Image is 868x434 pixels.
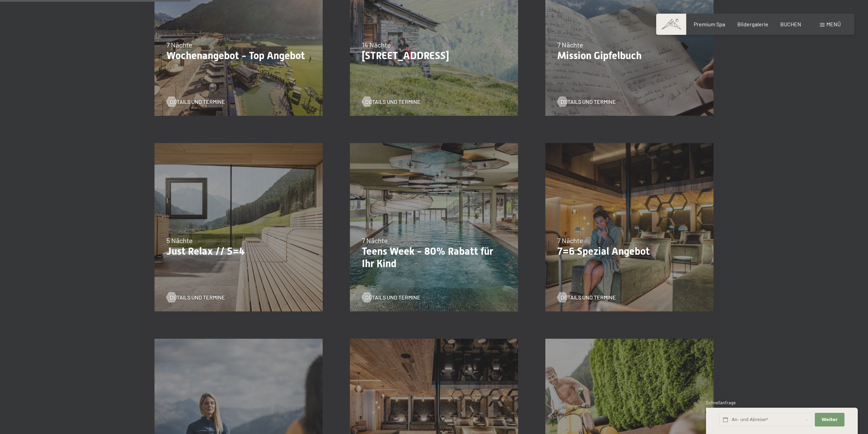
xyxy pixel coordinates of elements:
a: Details und Termine [362,294,421,301]
span: Details und Termine [170,98,225,106]
span: Details und Termine [561,294,616,301]
span: Menü [826,21,841,27]
a: Premium Spa [694,21,725,27]
a: Details und Termine [362,98,421,106]
span: 7 Nächte [557,236,583,244]
a: Details und Termine [557,98,616,106]
span: Details und Termine [365,294,421,301]
a: Bildergalerie [737,21,768,27]
span: 5 Nächte [166,236,193,244]
span: Weiter [822,417,838,423]
span: Details und Termine [365,98,421,106]
p: Mission Gipfelbuch [557,50,702,62]
p: [STREET_ADDRESS] [362,50,506,62]
span: Details und Termine [170,294,225,301]
a: Details und Termine [557,294,616,301]
span: 14 Nächte [362,41,391,49]
span: 7 Nächte [362,236,388,244]
p: Wochenangebot - Top Angebot [166,50,311,62]
a: BUCHEN [780,21,801,27]
p: 7=6 Spezial Angebot [557,245,702,257]
span: 7 Nächte [166,41,192,49]
a: Details und Termine [166,294,225,301]
span: 7 Nächte [557,41,583,49]
button: Weiter [815,413,844,427]
a: Details und Termine [166,98,225,106]
span: Details und Termine [561,98,616,106]
p: Just Relax // 5=4 [166,245,311,257]
span: Schnellanfrage [706,400,736,405]
p: Teens Week - 80% Rabatt für Ihr Kind [362,245,506,270]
